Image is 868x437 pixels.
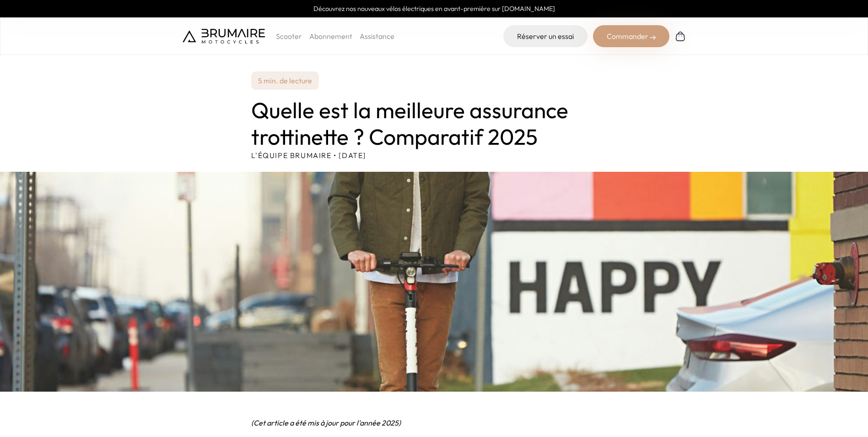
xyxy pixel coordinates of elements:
img: Panier [675,31,686,42]
a: Abonnement [309,32,352,41]
h1: Quelle est la meilleure assurance trottinette ? Comparatif 2025 [251,97,617,150]
span: (Cet article a été mis à jour pour l'année 2025) [251,418,401,427]
div: Commander [593,25,669,47]
img: right-arrow-2.png [650,35,656,40]
p: Scooter [276,31,302,42]
p: L'équipe Brumaire • [DATE] [251,150,617,161]
p: 5 min. de lecture [251,71,319,90]
a: Assistance [360,32,394,41]
a: Réserver un essai [503,25,588,47]
img: Brumaire Motocycles [183,29,265,44]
